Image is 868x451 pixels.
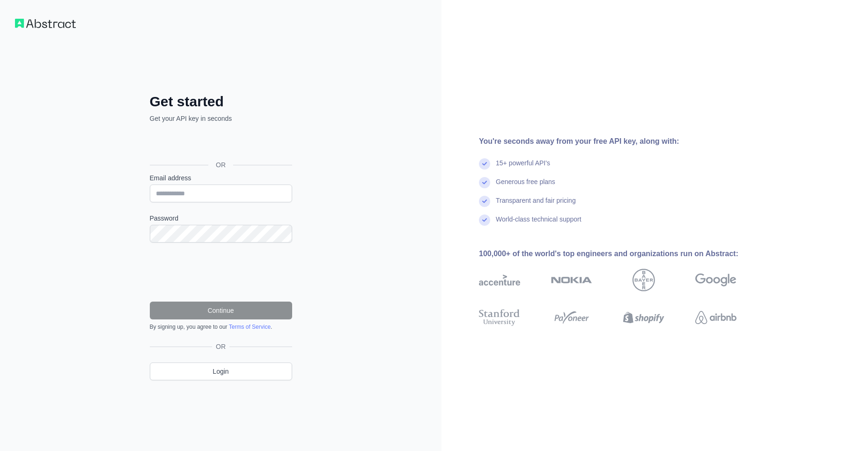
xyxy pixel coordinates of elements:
div: 100,000+ of the world's top engineers and organizations run on Abstract: [479,248,766,259]
div: 15+ powerful API's [496,158,550,177]
img: payoneer [551,307,592,328]
img: check mark [479,158,490,170]
img: Workflow [15,19,76,28]
h2: Get started [150,93,292,110]
button: Continue [150,302,292,319]
span: OR [208,160,233,170]
img: check mark [479,177,490,188]
a: Login [150,362,292,380]
a: Terms of Service [229,324,271,330]
div: Sign in with Google. Opens in new tab [150,133,290,154]
img: stanford university [479,307,520,328]
label: Password [150,214,292,223]
img: nokia [551,269,592,291]
iframe: reCAPTCHA [150,254,292,290]
div: You're seconds away from your free API key, along with: [479,136,766,147]
span: OR [212,342,229,351]
div: Transparent and fair pricing [496,196,576,214]
div: World-class technical support [496,214,581,233]
img: bayer [633,269,655,291]
img: check mark [479,196,490,207]
img: airbnb [695,307,736,328]
p: Get your API key in seconds [150,114,292,123]
div: Generous free plans [496,177,555,196]
img: shopify [623,307,664,328]
iframe: Sign in with Google Button [145,133,295,154]
div: By signing up, you agree to our . [150,323,292,331]
label: Email address [150,173,292,183]
img: google [695,269,736,291]
img: accenture [479,269,520,291]
img: check mark [479,214,490,226]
